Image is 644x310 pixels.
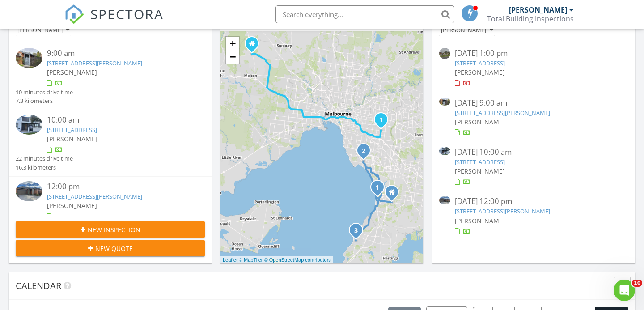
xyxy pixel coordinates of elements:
span: [PERSON_NAME] [455,118,505,126]
img: 9372115%2Fcover_photos%2F1KP9ahbqlzz9CahV0Z4v%2Fsmall.jpg [16,115,42,135]
a: Zoom out [226,50,239,64]
a: [DATE] 1:00 pm [STREET_ADDRESS] [PERSON_NAME] [439,48,628,88]
div: Total Building Inspections [487,14,574,23]
div: 16.3 kilometers [16,163,73,172]
a: 10:00 am [STREET_ADDRESS] [PERSON_NAME] 22 minutes drive time 16.3 kilometers [16,115,205,172]
button: New Quote [16,240,205,256]
a: 12:00 pm [STREET_ADDRESS][PERSON_NAME] [PERSON_NAME] 40 minutes drive time 39.5 kilometers [16,181,205,238]
span: Calendar [16,280,61,292]
i: 3 [354,228,358,234]
div: [PERSON_NAME] [509,5,567,14]
div: [PERSON_NAME] [441,27,493,34]
span: New Inspection [88,225,140,234]
img: 9372117%2Fcover_photos%2FG26FpCpoWiB50WwEPd7r%2Fsmall.jpg [16,181,42,201]
div: 4/177-181 Blackburn Rd , Mount Waverley, VIC 3149 [381,119,386,125]
i: 2 [362,148,365,154]
button: [PERSON_NAME] [16,25,71,37]
span: [PERSON_NAME] [455,167,505,175]
div: 10:00 am [47,115,189,126]
span: [PERSON_NAME] [47,201,97,210]
img: 9372117%2Fcover_photos%2FG26FpCpoWiB50WwEPd7r%2Fsmall.jpg [439,196,450,204]
a: © MapTiler [239,257,263,263]
div: [DATE] 9:00 am [455,98,613,109]
a: [STREET_ADDRESS] [455,59,505,67]
div: [DATE] 12:00 pm [455,196,613,207]
span: [PERSON_NAME] [455,217,505,225]
a: [STREET_ADDRESS][PERSON_NAME] [47,59,142,67]
a: [DATE] 10:00 am [STREET_ADDRESS] [PERSON_NAME] [439,147,628,187]
img: The Best Home Inspection Software - Spectora [64,4,84,24]
div: 6/22c Green Island Ave, Mount Martha, VIC 3934 [356,230,361,235]
a: Leaflet [223,257,237,263]
span: [PERSON_NAME] [47,135,97,143]
div: 12:00 pm [47,181,189,192]
a: 9:00 am [STREET_ADDRESS][PERSON_NAME] [PERSON_NAME] 10 minutes drive time 7.3 kilometers [16,48,205,105]
span: [PERSON_NAME] [455,68,505,76]
span: [PERSON_NAME] [47,68,97,76]
iframe: Intercom live chat [614,280,635,301]
div: [DATE] 1:00 pm [455,48,613,59]
span: New Quote [95,244,133,253]
a: [STREET_ADDRESS] [455,158,505,166]
a: [STREET_ADDRESS][PERSON_NAME] [455,109,550,117]
a: [STREET_ADDRESS][PERSON_NAME] [455,207,550,215]
a: [DATE] 12:00 pm [STREET_ADDRESS][PERSON_NAME] [PERSON_NAME] [439,196,628,236]
i: 1 [376,185,379,191]
img: 9372115%2Fcover_photos%2F1KP9ahbqlzz9CahV0Z4v%2Fsmall.jpg [439,147,450,155]
button: [PERSON_NAME] [439,25,495,37]
div: 17 Sarzana St, Mentone, VIC 3194 [364,150,369,156]
a: Zoom in [226,37,239,50]
span: SPECTORA [90,4,164,23]
div: | [220,256,333,264]
div: Melton West VIC 3337 [252,43,257,49]
img: 9372112%2Fcover_photos%2FTeMXVn5aJCx6dKarxtjR%2Fsmall.jpg [439,98,450,106]
input: Search everything... [275,5,454,23]
span: 10 [632,280,642,287]
div: [PERSON_NAME] [17,27,69,34]
a: [STREET_ADDRESS][PERSON_NAME] [47,192,142,200]
div: [DATE] 10:00 am [455,147,613,158]
img: streetview [439,48,450,59]
a: [STREET_ADDRESS] [47,126,97,134]
a: © OpenStreetMap contributors [264,257,331,263]
div: 7.3 kilometers [16,97,73,105]
img: 9372112%2Fcover_photos%2FTeMXVn5aJCx6dKarxtjR%2Fsmall.jpg [16,48,42,68]
a: SPECTORA [64,12,164,31]
button: New Inspection [16,221,205,238]
div: 3 Sapphire Mews, SKYE Victoria 3977 [392,192,397,197]
div: 22 minutes drive time [16,154,73,163]
div: 2/18 Charles St, Seaford, VIC 3198 [377,187,383,192]
div: 9:00 am [47,48,189,59]
div: 10 minutes drive time [16,88,73,97]
a: [DATE] 9:00 am [STREET_ADDRESS][PERSON_NAME] [PERSON_NAME] [439,98,628,137]
i: 1 [379,117,383,123]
